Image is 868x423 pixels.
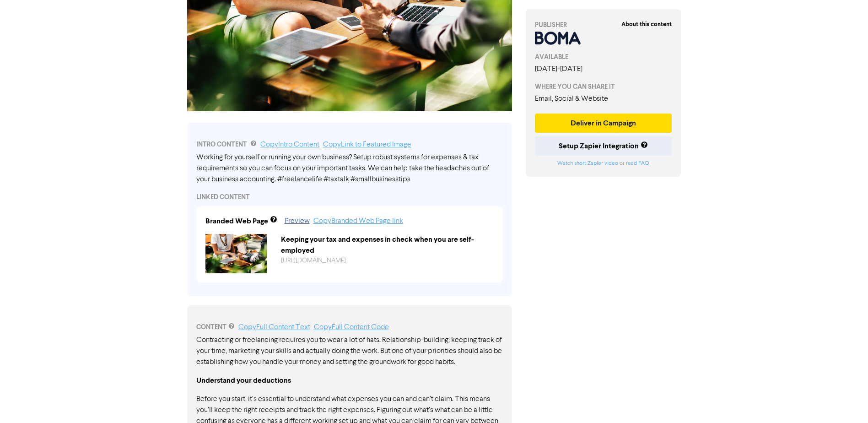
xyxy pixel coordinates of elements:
div: LINKED CONTENT [196,192,503,202]
a: Copy Full Content Text [238,324,310,331]
a: Watch short Zapier video [557,161,618,166]
p: Contracting or freelancing requires you to wear a lot of hats. Relationship-building, keeping tra... [196,335,503,368]
a: Copy Link to Featured Image [323,141,411,148]
div: WHERE YOU CAN SHARE IT [535,82,672,92]
div: Working for yourself or running your own business? Setup robust systems for expenses & tax requir... [196,152,503,185]
a: Copy Intro Content [260,141,319,148]
div: CONTENT [196,322,503,333]
div: Branded Web Page [205,216,268,227]
button: Setup Zapier Integration [535,136,672,156]
div: https://public2.bomamarketing.com/cp/2EPhGVXftiosyK6k6ES8W2?sa=bGBUoF0 [274,256,501,266]
a: Preview [285,217,310,225]
div: or [535,159,672,168]
strong: About this content [621,21,672,28]
a: [URL][DOMAIN_NAME] [281,257,346,264]
a: read FAQ [626,161,649,166]
a: Copy Full Content Code [314,324,389,331]
div: PUBLISHER [535,20,672,30]
div: Keeping your tax and expenses in check when you are self-employed [274,234,501,256]
button: Deliver in Campaign [535,114,672,133]
div: AVAILABLE [535,52,672,62]
div: Email, Social & Website [535,93,672,104]
div: INTRO CONTENT [196,139,503,150]
a: Copy Branded Web Page link [313,217,403,225]
div: [DATE] - [DATE] [535,64,672,75]
iframe: Chat Widget [753,324,868,423]
strong: Understand your deductions [196,376,291,385]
